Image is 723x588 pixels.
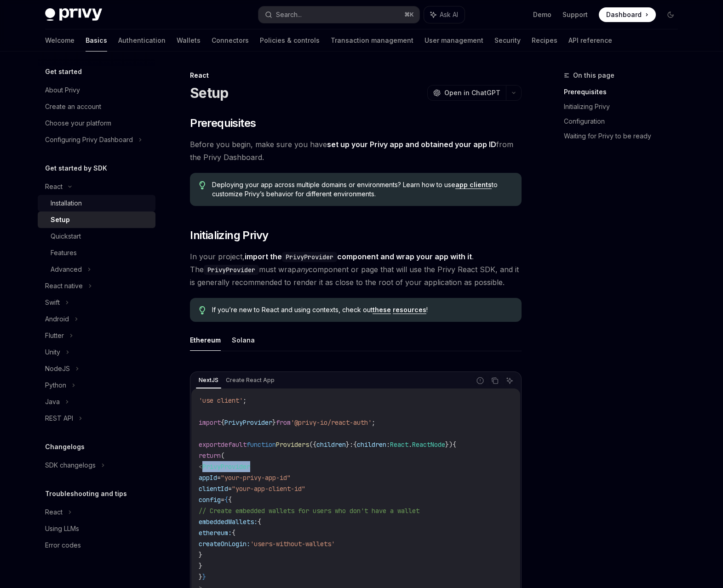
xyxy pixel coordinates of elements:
a: Configuration [564,114,685,129]
span: { [258,518,261,526]
span: In your project, . The must wrap component or page that will use the Privy React SDK, and it is g... [190,250,522,289]
div: Search... [276,9,302,20]
a: Dashboard [599,7,656,22]
button: Toggle dark mode [663,7,678,22]
div: Flutter [45,330,64,341]
div: Quickstart [51,231,81,242]
a: Quickstart [38,228,155,245]
a: Security [494,29,521,51]
span: config [199,496,221,504]
a: User management [425,29,483,51]
span: If you’re new to React and using contexts, check out ! [212,305,512,314]
span: appId [199,474,217,482]
span: { [228,496,232,504]
a: Setup [38,211,155,228]
a: Choose your platform [38,115,155,131]
a: resources [393,306,426,314]
a: Welcome [45,29,75,51]
span: } [346,440,350,449]
svg: Tip [199,306,206,314]
a: set up your Privy app and obtained your app ID [327,140,496,149]
span: ; [372,418,375,427]
code: PrivyProvider [282,252,337,262]
div: Error codes [45,540,81,551]
span: { [232,529,235,537]
div: About Privy [45,85,80,96]
span: from [276,418,291,427]
button: Report incorrect code [474,375,486,387]
div: Unity [45,347,60,358]
div: Configuring Privy Dashboard [45,134,133,145]
div: Swift [45,297,60,308]
button: Ethereum [190,329,221,351]
span: ( [221,451,224,460]
span: Deploying your app across multiple domains or environments? Learn how to use to customize Privy’s... [212,180,512,199]
span: PrivyProvider [224,418,272,427]
a: these [373,306,391,314]
span: } [199,562,202,570]
span: ethereum: [199,529,232,537]
span: ({ [309,440,316,449]
span: { [353,440,357,449]
span: // Create embedded wallets for users who don't have a wallet [199,507,419,515]
span: createOnLogin: [199,540,250,548]
a: Error codes [38,537,155,554]
h5: Get started by SDK [45,163,107,174]
span: "your-privy-app-id" [221,474,291,482]
span: React [390,440,408,449]
span: embeddedWallets: [199,518,258,526]
span: : [386,440,390,449]
div: Java [45,396,60,407]
a: Initializing Privy [564,99,685,114]
h1: Setup [190,85,228,101]
h5: Changelogs [45,441,85,452]
span: }) [445,440,453,449]
a: Basics [86,29,107,51]
span: { [224,496,228,504]
span: : [350,440,353,449]
img: dark logo [45,8,102,21]
a: Using LLMs [38,520,155,537]
button: Open in ChatGPT [427,85,506,101]
span: children [357,440,386,449]
div: React [45,507,63,518]
div: React [45,181,63,192]
span: ⌘ K [404,11,414,18]
a: Prerequisites [564,85,685,99]
div: Create an account [45,101,101,112]
span: } [202,573,206,581]
em: any [296,265,309,274]
span: Ask AI [440,10,458,19]
div: Choose your platform [45,118,111,129]
span: = [228,485,232,493]
span: default [221,440,247,449]
a: Installation [38,195,155,211]
span: { [453,440,456,449]
button: Copy the contents from the code block [489,375,501,387]
a: Demo [533,10,551,19]
span: export [199,440,221,449]
span: function [247,440,276,449]
div: SDK changelogs [45,460,96,471]
a: Create an account [38,98,155,115]
a: Recipes [532,29,557,51]
button: Search...⌘K [258,6,419,23]
span: ReactNode [412,440,445,449]
span: return [199,451,221,460]
span: < [199,462,202,471]
div: NextJS [196,375,221,386]
a: Transaction management [331,29,413,51]
div: Installation [51,198,82,209]
a: About Privy [38,82,155,98]
span: import [199,418,221,427]
div: NodeJS [45,363,70,374]
h5: Troubleshooting and tips [45,488,127,499]
svg: Tip [199,181,206,189]
div: Features [51,247,77,258]
div: Create React App [223,375,277,386]
a: API reference [568,29,612,51]
div: React [190,71,522,80]
span: children [316,440,346,449]
div: REST API [45,413,73,424]
span: } [199,573,202,581]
